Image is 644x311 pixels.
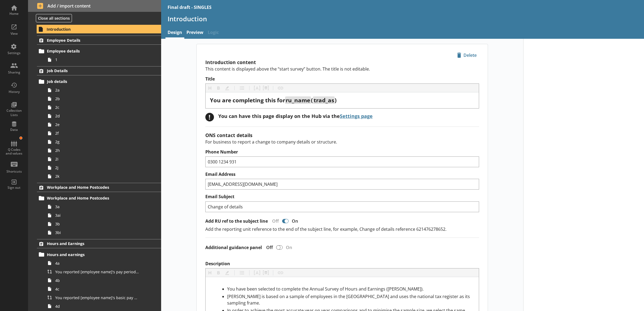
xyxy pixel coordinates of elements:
[340,113,373,119] a: Settings page
[314,96,334,104] span: trad_as
[205,218,268,224] label: Add RU ref to the subject line
[37,77,161,86] a: Job details
[286,96,310,104] span: ru_name
[45,220,161,228] a: 3b
[210,96,285,104] span: You are completing this for
[55,105,139,110] span: 2c
[455,51,479,60] button: Delete
[45,146,161,155] a: 2h
[335,96,337,104] span: )
[205,113,214,121] div: !
[5,148,23,156] div: Q Codes and values
[5,70,23,75] div: Sharing
[28,183,161,237] li: Workplace and Home PostcodesWorkplace and Home Postcodes3a3ai3b3bi
[28,66,161,181] li: Job DetailsJob details2a2b2c2d2e2f2g2h2i2j2k
[28,36,161,64] li: Employee DetailsEmployee details1
[45,285,161,293] a: 4c
[165,27,184,39] a: Design
[205,76,479,82] label: Title
[205,59,479,65] h2: Introduction content
[45,112,161,120] a: 2d
[55,278,139,283] span: 4b
[45,259,161,267] a: 4a
[5,90,23,94] div: History
[37,183,161,192] a: Workplace and Home Postcodes
[55,88,139,93] span: 2a
[37,3,152,9] span: Add / import content
[39,77,161,181] li: Job details2a2b2c2d2e2f2g2h2i2j2k
[205,245,262,250] label: Additional guidance panel
[45,267,161,276] a: You reported [employee name]'s pay period that included [Reference Date] to be [Untitled answer]....
[45,202,161,211] a: 3a
[55,269,139,274] span: You reported [employee name]'s pay period that included [Reference Date] to be [Untitled answer]....
[5,186,23,190] div: Sign out
[5,12,23,16] div: Home
[45,95,161,103] a: 2b
[47,27,137,32] span: Introduction
[5,51,23,55] div: Settings
[45,172,161,181] a: 2k
[311,96,313,104] span: (
[210,97,475,104] div: Title
[45,163,161,172] a: 2j
[45,228,161,237] a: 3bi
[45,276,161,285] a: 4b
[55,286,139,292] span: 4c
[37,194,161,202] a: Workplace and Home Postcodes
[55,174,139,179] span: 2k
[55,261,139,266] span: 4a
[55,139,139,144] span: 2g
[206,27,221,39] span: Logic
[45,120,161,129] a: 2e
[45,103,161,112] a: 2c
[262,244,275,250] div: Off
[37,47,161,55] a: Employee details
[168,15,638,23] h1: Introduction
[55,156,139,162] span: 2i
[55,113,139,118] span: 2d
[5,32,23,36] div: View
[45,302,161,310] a: 4d
[55,122,139,127] span: 2e
[205,261,479,267] label: Description
[45,211,161,220] a: 3ai
[45,293,161,302] a: You reported [employee name]'s basic pay earned for work carried out in the pay period that inclu...
[184,27,206,39] a: Preview
[37,239,161,248] a: Hours and Earnings
[205,172,479,177] label: Email Address
[39,194,161,237] li: Workplace and Home Postcodes3a3ai3b3bi
[55,230,139,235] span: 3bi
[45,86,161,95] a: 2a
[290,218,302,224] div: On
[47,195,137,201] span: Workplace and Home Postcodes
[47,79,137,84] span: Job details
[205,194,479,200] label: Email Subject
[55,131,139,136] span: 2f
[55,295,139,300] span: You reported [employee name]'s basic pay earned for work carried out in the pay period that inclu...
[55,148,139,153] span: 2h
[37,250,161,259] a: Hours and earnings
[284,244,296,250] div: On
[455,51,479,60] span: Delete
[39,47,161,64] li: Employee details1
[205,139,479,145] p: For business to report a change to company details or structure.
[5,169,23,174] div: Shortcuts
[55,57,139,62] span: 1
[45,138,161,146] a: 2g
[47,185,137,190] span: Workplace and Home Postcodes
[36,14,72,22] button: Close all sections
[205,149,479,155] label: Phone Number
[55,221,139,226] span: 3b
[55,96,139,101] span: 2b
[205,132,479,138] h2: ONS contact details
[5,109,23,117] div: Collection Lists
[168,4,212,10] div: Final draft - SINGLES
[227,293,471,306] span: [PERSON_NAME] is based on a sample of employees in the [GEOGRAPHIC_DATA] and uses the national ta...
[47,38,137,43] span: Employee Details
[55,204,139,209] span: 3a
[47,48,137,54] span: Employee details
[5,128,23,132] div: Data
[268,218,281,224] div: Off
[218,113,373,119] div: You can have this page display on the Hub via the
[55,213,139,218] span: 3ai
